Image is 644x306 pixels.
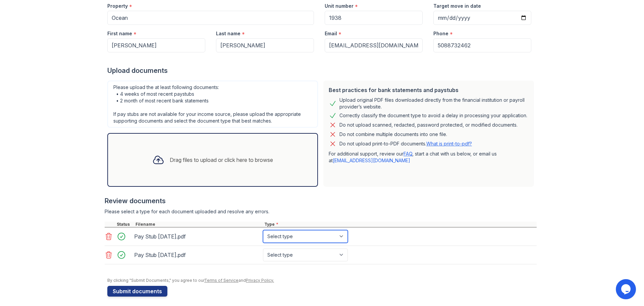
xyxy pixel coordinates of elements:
a: [EMAIL_ADDRESS][DOMAIN_NAME] [333,158,410,163]
div: Status [115,222,134,227]
div: Pay Stub [DATE].pdf [134,250,260,260]
div: Pay Stub [DATE].pdf [134,231,260,242]
div: Do not combine multiple documents into one file. [339,130,447,138]
div: Review documents [105,196,537,206]
p: Do not upload print-to-PDF documents. [339,140,472,147]
div: Best practices for bank statements and paystubs [329,86,529,94]
div: Do not upload scanned, redacted, password protected, or modified documents. [339,121,518,129]
iframe: chat widget [616,279,637,299]
div: Please upload the at least following documents: • 4 weeks of most recent paystubs • 2 month of mo... [107,81,318,128]
button: Submit documents [107,286,167,297]
a: FAQ [404,151,412,157]
label: First name [107,30,132,37]
div: Filename [134,222,263,227]
a: What is print-to-pdf? [426,141,472,146]
p: For additional support, review our , start a chat with us below, or email us at [329,150,529,164]
label: Property [107,3,128,9]
label: Phone [433,30,448,37]
div: Correctly classify the document type to avoid a delay in processing your application. [339,112,527,120]
div: Upload original PDF files downloaded directly from the financial institution or payroll provider’... [339,97,529,110]
div: Type [263,222,537,227]
div: By clicking "Submit Documents," you agree to our and [107,278,537,283]
label: Email [325,30,337,37]
label: Unit number [325,3,354,9]
div: Please select a type for each document uploaded and resolve any errors. [105,208,537,215]
label: Target move in date [433,3,481,9]
div: Upload documents [107,66,537,75]
a: Terms of Service [204,278,238,283]
div: Drag files to upload or click here to browse [170,156,273,164]
a: Privacy Policy. [246,278,274,283]
label: Last name [216,30,240,37]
